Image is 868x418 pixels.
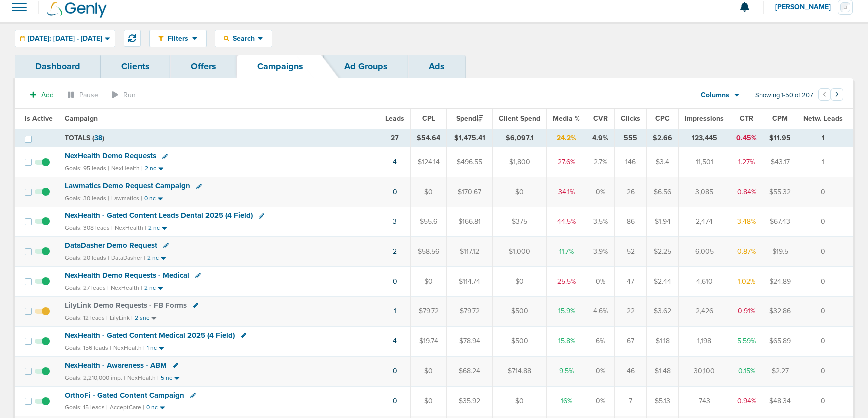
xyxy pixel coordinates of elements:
[111,165,143,172] small: NexHealth |
[647,266,679,296] td: $2.44
[393,337,397,345] a: 4
[655,114,670,123] span: CPC
[615,207,647,237] td: 86
[447,207,493,237] td: $166.81
[763,237,797,267] td: $19.5
[65,241,157,250] span: DataDasher Demo Request
[411,326,447,356] td: $19.74
[101,55,170,78] a: Clients
[679,147,730,177] td: 11,501
[553,114,580,123] span: Media %
[493,147,547,177] td: $1,800
[797,356,853,386] td: 0
[65,181,190,190] span: Lawmatics Demo Request Campaign
[146,404,158,411] small: 0 nc
[393,397,397,405] a: 0
[493,207,547,237] td: $375
[447,129,493,147] td: $1,475.41
[586,266,615,296] td: 0%
[144,284,156,292] small: 2 nc
[797,326,853,356] td: 0
[701,90,729,100] span: Columns
[447,266,493,296] td: $114.74
[447,177,493,207] td: $170.67
[797,266,853,296] td: 0
[111,195,142,202] small: Lawmatics |
[393,158,397,166] a: 4
[65,151,156,160] span: NexHealth Demo Requests
[818,90,843,102] ul: Pagination
[493,296,547,326] td: $500
[679,266,730,296] td: 4,610
[586,177,615,207] td: 0%
[586,326,615,356] td: 6%
[615,266,647,296] td: 47
[763,326,797,356] td: $65.89
[547,296,586,326] td: 15.9%
[164,34,192,43] span: Filters
[797,129,853,147] td: 1
[493,177,547,207] td: $0
[94,134,102,142] span: 38
[111,284,142,291] small: NexHealth |
[615,129,647,147] td: 555
[740,114,753,123] span: CTR
[113,344,145,351] small: NexHealth |
[411,237,447,267] td: $58.56
[65,314,108,322] small: Goals: 12 leads |
[647,237,679,267] td: $2.25
[493,356,547,386] td: $714.88
[411,177,447,207] td: $0
[115,224,146,231] small: NexHealth |
[147,254,159,262] small: 2 nc
[59,129,379,147] td: TOTALS ( )
[755,91,813,100] span: Showing 1-50 of 207
[730,129,763,147] td: 0.45%
[41,91,54,99] span: Add
[730,237,763,267] td: 0.87%
[647,326,679,356] td: $1.18
[47,2,107,18] img: Genly
[499,114,540,123] span: Client Spend
[586,296,615,326] td: 4.6%
[615,356,647,386] td: 46
[615,386,647,416] td: 7
[763,147,797,177] td: $43.17
[65,284,109,292] small: Goals: 27 leads |
[586,386,615,416] td: 0%
[803,114,843,123] span: Netw. Leads
[679,356,730,386] td: 30,100
[615,177,647,207] td: 26
[647,207,679,237] td: $1.94
[422,114,435,123] span: CPL
[65,361,167,370] span: NexHealth - Awareness - ABM
[493,326,547,356] td: $500
[775,4,838,11] span: [PERSON_NAME]
[615,296,647,326] td: 22
[28,35,102,42] span: [DATE]: [DATE] - [DATE]
[547,386,586,416] td: 16%
[772,114,788,123] span: CPM
[411,266,447,296] td: $0
[763,129,797,147] td: $11.95
[65,374,125,382] small: Goals: 2,210,000 imp. |
[647,129,679,147] td: $2.66
[394,307,396,315] a: 1
[615,147,647,177] td: 146
[593,114,608,123] span: CVR
[25,114,53,123] span: Is Active
[393,188,397,196] a: 0
[730,386,763,416] td: 0.94%
[797,207,853,237] td: 0
[547,177,586,207] td: 34.1%
[493,237,547,267] td: $1,000
[135,314,149,322] small: 2 snc
[615,237,647,267] td: 52
[647,386,679,416] td: $5.13
[547,237,586,267] td: 11.7%
[447,356,493,386] td: $68.24
[547,356,586,386] td: 9.5%
[65,114,98,123] span: Campaign
[111,254,145,261] small: DataDasher |
[797,296,853,326] td: 0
